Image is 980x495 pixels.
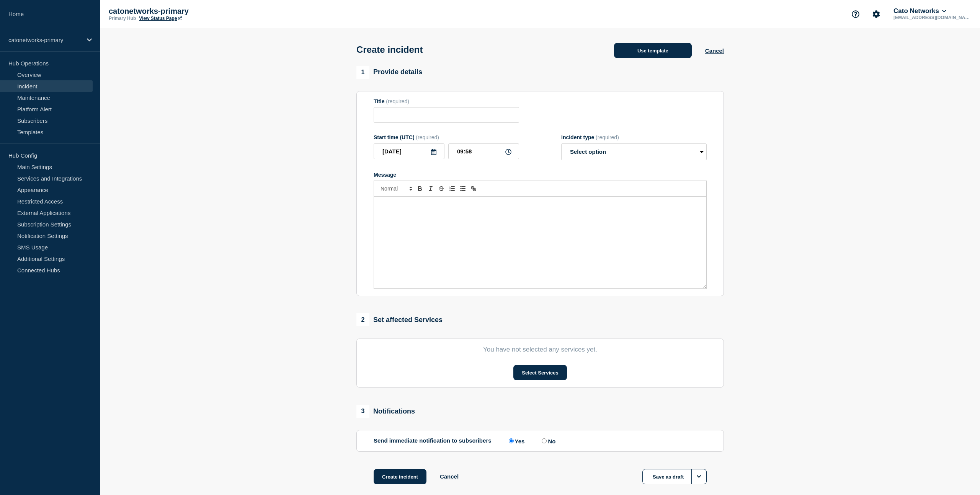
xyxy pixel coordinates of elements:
input: YYYY-MM-DD [374,143,444,159]
span: (required) [416,134,439,140]
div: Title [374,98,519,104]
button: Use template [614,43,692,58]
span: 3 [356,405,369,418]
div: Message [374,197,706,288]
button: Support [848,6,864,22]
span: 1 [356,66,369,79]
span: 2 [356,313,369,326]
span: (required) [596,134,619,140]
button: Options [691,469,707,484]
input: Yes [509,438,514,443]
div: Incident type [561,134,707,140]
button: Cato Networks [892,7,948,15]
input: Title [374,107,519,123]
select: Incident type [561,143,707,160]
div: Notifications [356,405,415,418]
label: Yes [507,437,525,445]
input: HH:MM [448,143,519,159]
div: Set affected Services [356,313,443,326]
button: Toggle italic text [425,184,436,193]
div: Message [374,172,707,178]
div: Provide details [356,66,422,79]
div: Start time (UTC) [374,134,519,140]
p: Primary Hub [109,16,136,21]
button: Account settings [868,6,884,22]
p: You have not selected any services yet. [374,346,707,353]
button: Toggle ordered list [447,184,457,193]
button: Select Services [513,365,567,380]
button: Toggle strikethrough text [436,184,447,193]
span: Font size [377,184,415,193]
button: Create incident [374,469,426,484]
button: Toggle bold text [415,184,425,193]
span: (required) [386,98,409,104]
p: catonetworks-primary [109,7,262,16]
input: No [542,438,547,443]
label: No [540,437,555,445]
p: Send immediate notification to subscribers [374,437,492,445]
div: Send immediate notification to subscribers [374,437,707,445]
button: Toggle link [468,184,479,193]
button: Save as draft [642,469,707,484]
p: [EMAIL_ADDRESS][DOMAIN_NAME] [892,15,972,20]
button: Toggle bulleted list [457,184,468,193]
button: Cancel [705,47,724,54]
a: View Status Page [139,16,181,21]
p: catonetworks-primary [8,37,82,43]
button: Cancel [440,473,459,480]
h1: Create incident [356,44,423,55]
